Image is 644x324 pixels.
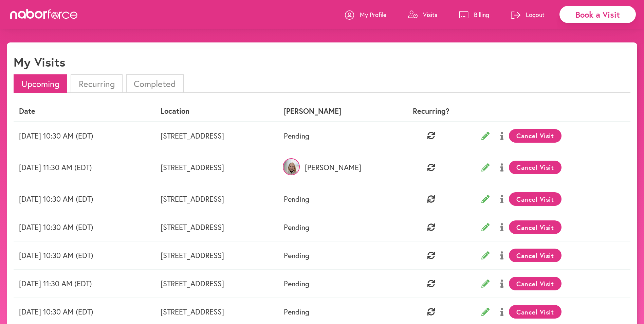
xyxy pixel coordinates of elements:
a: My Profile [345,4,386,25]
a: Logout [511,4,545,25]
a: Visits [408,4,437,25]
td: [STREET_ADDRESS] [155,241,278,270]
th: Location [155,101,278,121]
td: [STREET_ADDRESS] [155,270,278,298]
td: Pending [278,270,392,298]
button: Cancel Visit [509,249,562,262]
td: [STREET_ADDRESS] [155,150,278,185]
td: [DATE] 10:30 AM (EDT) [14,185,155,213]
img: XTNvWgkGRzas5KozkHkA [283,158,300,175]
td: [STREET_ADDRESS] [155,122,278,150]
button: Cancel Visit [509,192,562,206]
button: Cancel Visit [509,305,562,319]
button: Cancel Visit [509,161,562,174]
li: Upcoming [14,74,67,93]
p: [PERSON_NAME] [284,163,386,172]
td: [STREET_ADDRESS] [155,185,278,213]
button: Cancel Visit [509,129,562,143]
p: My Profile [360,11,386,19]
td: Pending [278,213,392,241]
p: Billing [474,11,489,19]
th: [PERSON_NAME] [278,101,392,121]
button: Cancel Visit [509,277,562,290]
th: Recurring? [392,101,471,121]
td: [DATE] 10:30 AM (EDT) [14,122,155,150]
td: [DATE] 11:30 AM (EDT) [14,270,155,298]
td: Pending [278,122,392,150]
td: Pending [278,185,392,213]
td: Pending [278,241,392,270]
a: Billing [459,4,489,25]
h1: My Visits [14,55,65,69]
td: [DATE] 11:30 AM (EDT) [14,150,155,185]
div: Book a Visit [559,6,636,23]
p: Visits [423,11,437,19]
td: [DATE] 10:30 AM (EDT) [14,213,155,241]
p: Logout [526,11,545,19]
button: Cancel Visit [509,220,562,234]
td: [DATE] 10:30 AM (EDT) [14,241,155,270]
li: Recurring [71,74,122,93]
li: Completed [126,74,184,93]
th: Date [14,101,155,121]
td: [STREET_ADDRESS] [155,213,278,241]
